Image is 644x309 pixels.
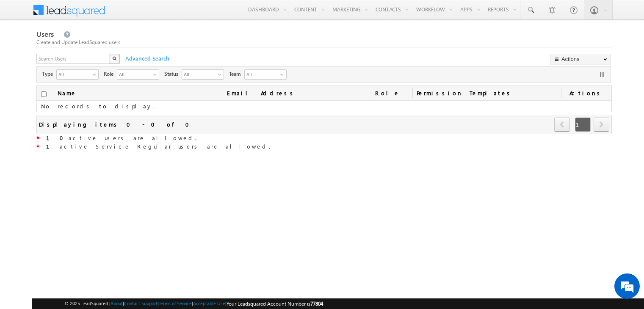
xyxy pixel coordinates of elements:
span: All [245,70,279,79]
span: All [117,70,152,78]
a: prev [554,118,570,132]
span: Users [36,29,54,39]
span: All [182,70,217,78]
strong: 1 [46,143,60,150]
span: Status [164,70,182,78]
span: 1 [575,117,591,132]
td: No records to display. [37,101,611,112]
span: Role [104,70,117,78]
span: prev [554,117,570,132]
span: 77804 [310,301,323,307]
span: © 2025 LeadSquared | | | | | [64,300,323,308]
button: Actions [550,54,611,64]
a: Terms of Service [159,301,192,306]
span: All [57,70,91,78]
span: Team [229,70,244,78]
div: Displaying items 0 - 0 of 0 [39,119,194,129]
span: select [153,72,160,77]
img: Search [112,56,116,61]
a: Email Address [223,86,371,100]
span: select [218,72,225,77]
input: Search Users [36,54,110,64]
span: Permission Templates [412,86,561,100]
span: Advanced Search [121,55,172,62]
a: Acceptable Use [193,301,225,306]
a: next [594,118,609,132]
a: About [111,301,123,306]
a: Name [53,86,81,100]
span: active users are allowed. [39,134,196,141]
span: next [594,117,609,132]
span: active Service Regular users are allowed. [39,143,270,150]
strong: 10 [46,134,69,141]
span: Your Leadsquared Account Number is [227,301,323,307]
div: Create and Update LeadSquared users [36,39,612,46]
a: Contact Support [124,301,158,306]
span: Type [42,70,56,78]
a: Role [371,86,412,100]
span: select [93,72,100,77]
span: Actions [561,86,611,100]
